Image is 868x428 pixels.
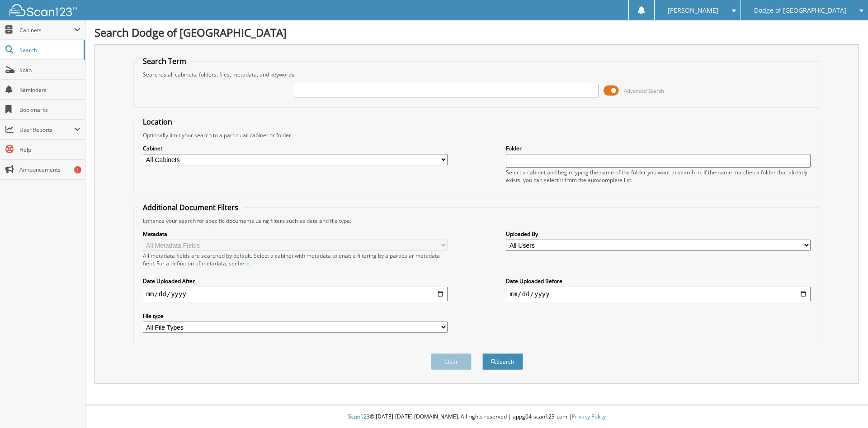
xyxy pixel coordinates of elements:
[19,166,80,173] span: Announcements
[19,106,80,114] span: Bookmarks
[482,353,523,370] button: Search
[348,413,370,420] span: Scan123
[506,277,811,285] label: Date Uploaded Before
[19,86,80,94] span: Reminders
[138,117,177,127] legend: Location
[668,8,718,13] span: [PERSON_NAME]
[19,46,79,54] span: Search
[143,252,448,267] div: All metadata fields are searched by default. Select a cabinet with metadata to enable filtering b...
[143,144,448,152] label: Cabinet
[85,406,868,428] div: © [DATE]-[DATE] [DOMAIN_NAME]. All rights reserved | appg04-scan123-com |
[138,202,243,212] legend: Additional Document Filters
[9,4,77,16] img: scan123-logo-white.svg
[431,353,472,370] button: Clear
[143,287,448,301] input: start
[506,287,811,301] input: end
[74,166,81,173] div: 1
[506,230,811,238] label: Uploaded By
[506,144,811,152] label: Folder
[94,25,859,40] h1: Search Dodge of [GEOGRAPHIC_DATA]
[572,413,606,420] a: Privacy Policy
[624,87,664,94] span: Advanced Search
[138,217,816,225] div: Enhance your search for specific documents using filters such as date and file type.
[19,146,80,154] span: Help
[138,56,191,66] legend: Search Term
[138,131,816,139] div: Optionally limit your search to a particular cabinet or folder
[143,230,448,238] label: Metadata
[19,26,74,34] span: Cabinets
[19,66,80,74] span: Scan
[506,168,811,184] div: Select a cabinet and begin typing the name of the folder you want to search in. If the name match...
[238,260,250,267] a: here
[754,8,846,13] span: Dodge of [GEOGRAPHIC_DATA]
[19,126,74,134] span: User Reports
[143,312,448,320] label: File type
[138,71,816,78] div: Searches all cabinets, folders, files, metadata, and keywords
[143,277,448,285] label: Date Uploaded After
